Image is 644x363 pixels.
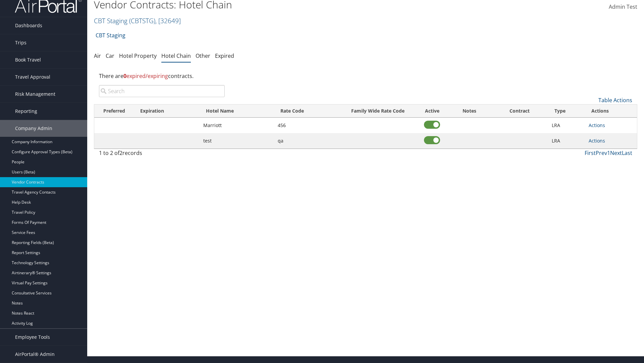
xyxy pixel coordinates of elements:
span: 2 [119,149,122,157]
span: Book Travel [15,51,41,68]
strong: 0 [123,72,126,80]
a: Air [94,52,101,59]
th: Type: activate to sort column ascending [548,105,586,118]
th: Hotel Name: activate to sort column ascending [200,105,274,118]
a: Last [622,149,632,157]
span: Risk Management [15,86,55,103]
span: ( CBTSTG ) [129,16,155,25]
span: , [ 32649 ] [155,16,181,25]
a: Next [610,149,622,157]
td: test [200,133,274,149]
a: Actions [589,122,605,128]
a: Table Actions [598,96,632,104]
th: Family Wide Rate Code: activate to sort column ascending [339,105,416,118]
a: Expired [215,52,234,59]
div: 1 to 2 of records [99,149,225,160]
th: Rate Code: activate to sort column ascending [274,105,339,118]
td: LRA [548,118,586,133]
a: Hotel Chain [161,52,191,59]
input: Search [99,85,225,97]
span: Travel Approval [15,69,50,85]
span: Admin Test [609,3,637,10]
span: Trips [15,34,26,51]
a: Other [196,52,210,59]
td: 456 [274,118,339,133]
td: qa [274,133,339,149]
td: LRA [548,133,586,149]
span: Reporting [15,103,37,120]
a: Prev [596,149,607,157]
a: First [585,149,596,157]
span: AirPortal® Admin [15,346,55,363]
span: Dashboards [15,17,42,34]
th: Contract: activate to sort column ascending [491,105,548,118]
th: Notes: activate to sort column ascending [448,105,491,118]
th: Actions [585,105,637,118]
a: Car [106,52,114,59]
a: CBT Staging [94,16,181,25]
span: Company Admin [15,120,52,137]
a: 1 [607,149,610,157]
a: CBT Staging [96,29,125,42]
a: Actions [589,137,605,144]
span: Employee Tools [15,329,50,346]
td: Marriott [200,118,274,133]
span: expired/expiring [123,72,168,80]
div: There are contracts. [94,67,637,85]
th: Expiration: activate to sort column ascending [134,105,200,118]
a: Hotel Property [119,52,157,59]
th: Active: activate to sort column ascending [417,105,448,118]
th: Preferred: activate to sort column ascending [94,105,134,118]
